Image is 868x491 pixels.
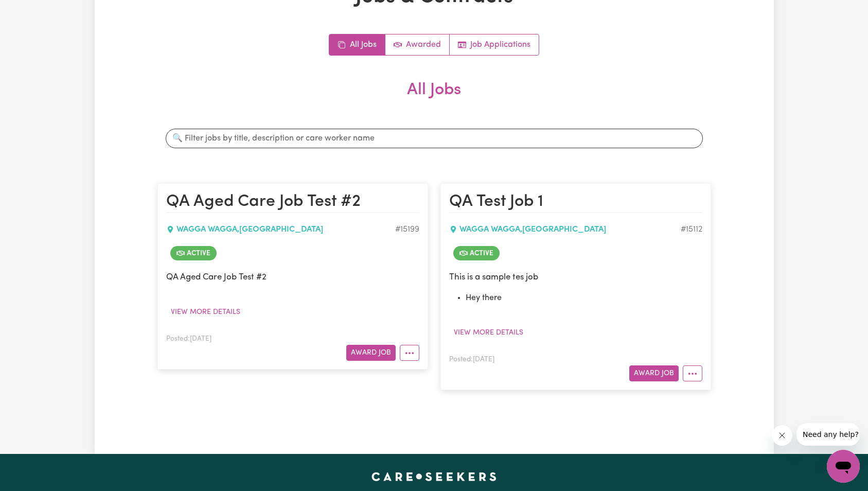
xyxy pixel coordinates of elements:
[346,345,396,361] button: Award Job
[450,34,539,55] a: Job applications
[449,356,494,363] span: Posted: [DATE]
[466,292,702,304] li: Hey there
[166,223,395,236] div: WAGGA WAGGA , [GEOGRAPHIC_DATA]
[166,336,211,342] span: Posted: [DATE]
[166,129,703,148] input: 🔍 Filter jobs by title, description or care worker name
[683,365,702,381] button: More options
[170,246,217,260] span: Job is active
[681,223,702,236] div: Job ID #15112
[166,304,245,320] button: View more details
[157,80,711,116] h2: All Jobs
[329,34,385,55] a: All jobs
[395,223,419,236] div: Job ID #15199
[400,345,419,361] button: More options
[166,271,419,284] p: QA Aged Care Job Test #2
[827,450,860,483] iframe: Button to launch messaging window
[449,192,702,213] h2: QA Test Job 1
[385,34,450,55] a: Active jobs
[629,365,679,381] button: Award Job
[371,472,497,481] a: Careseekers home page
[449,271,702,284] p: This is a sample tes job
[449,325,528,341] button: View more details
[449,223,681,236] div: WAGGA WAGGA , [GEOGRAPHIC_DATA]
[772,425,792,446] iframe: Close message
[166,192,419,213] h2: QA Aged Care Job Test #2
[796,423,860,446] iframe: Message from company
[453,246,500,260] span: Job is active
